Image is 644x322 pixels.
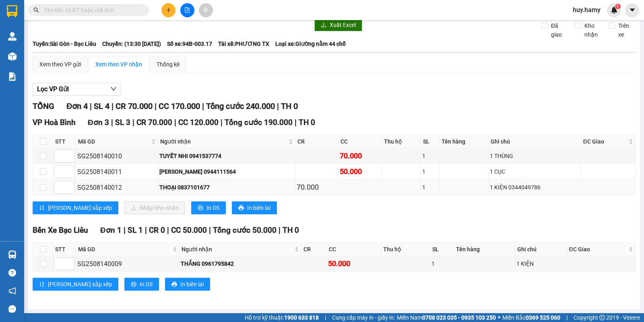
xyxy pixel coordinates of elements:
th: CC [327,243,381,256]
span: Miền Nam [397,313,496,322]
span: download [321,22,326,29]
span: CR 70.000 [136,118,172,127]
span: Loại xe: Giường nằm 44 chỗ [275,39,346,48]
button: sort-ascending[PERSON_NAME] sắp xếp [33,278,118,291]
span: CC 120.000 [178,118,219,127]
td: SG2508140012 [76,180,158,195]
strong: 1900 633 818 [284,314,319,321]
span: Tổng cước 240.000 [206,101,275,111]
th: CR [301,243,327,256]
img: warehouse-icon [8,250,17,259]
div: 50.000 [340,166,380,177]
span: TH 0 [283,226,299,235]
span: Chuyến: (13:30 [DATE]) [102,39,161,48]
button: file-add [180,3,194,17]
div: TUYẾT NHI 0941537774 [159,152,294,160]
span: printer [238,205,244,211]
span: | [295,118,297,127]
span: | [277,101,279,111]
button: downloadNhập kho nhận [124,201,185,214]
span: down [110,86,117,92]
span: In DS [206,203,219,212]
div: Thống kê [157,60,180,69]
span: Tổng cước 50.000 [213,226,277,235]
span: Đơn 3 [88,118,109,127]
span: | [279,226,281,235]
td: SG2508140009 [76,256,180,272]
span: ⚪️ [498,316,500,319]
button: printerIn biên lai [232,201,277,214]
span: file-add [184,7,190,13]
span: printer [171,281,177,288]
span: Tổng cước 190.000 [225,118,293,127]
div: 1 [422,183,438,192]
button: printerIn DS [124,278,159,291]
div: THẮNG 0961795842 [181,259,300,268]
th: STT [53,243,76,256]
div: 1 KIỆN 0344049786 [490,183,580,192]
div: 1 [422,167,438,176]
span: In biên lai [247,203,270,212]
span: plus [166,7,171,13]
th: Tên hàng [454,243,515,256]
span: TH 0 [299,118,315,127]
span: message [8,305,16,313]
div: 1 CỤC [490,167,580,176]
th: SL [430,243,454,256]
span: Đơn 4 [66,101,88,111]
button: printerIn biên lai [165,278,210,291]
div: 70.000 [297,182,337,193]
span: In DS [140,280,153,289]
span: | [90,101,92,111]
span: | [155,101,157,111]
img: warehouse-icon [8,52,17,61]
input: Tìm tên, số ĐT hoặc mã đơn [44,6,139,14]
span: Mã GD [78,137,150,146]
th: Tên hàng [440,135,488,148]
span: [PERSON_NAME] sắp xếp [48,203,112,212]
button: caret-down [625,3,639,17]
span: In biên lai [180,280,204,289]
span: SL 4 [94,101,109,111]
button: plus [161,3,175,17]
button: downloadXuất Excel [314,18,362,31]
img: warehouse-icon [8,32,17,41]
span: Kho nhận [581,21,602,39]
span: | [167,226,169,235]
span: CC 50.000 [171,226,207,235]
div: 1 THÙNG [490,152,580,160]
span: Cung cấp máy in - giấy in: [332,313,395,322]
div: 70.000 [340,150,380,162]
b: Tuyến: Sài Gòn - Bạc Liêu [33,41,96,47]
span: Xuất Excel [330,21,356,29]
div: 1 [431,259,452,268]
span: SL 1 [128,226,143,235]
div: SG2508140012 [77,183,157,193]
div: SG2508140009 [77,259,178,269]
div: Xem theo VP nhận [95,60,142,69]
th: STT [53,135,76,148]
span: Trên xe [615,21,636,39]
span: caret-down [629,6,636,14]
th: Thu hộ [381,243,430,256]
th: SL [421,135,440,148]
span: TH 0 [281,101,298,111]
span: notification [8,287,16,295]
div: [PERSON_NAME] 0944111564 [159,167,294,176]
td: SG2508140010 [76,148,158,164]
span: | [145,226,147,235]
span: sort-ascending [39,205,45,211]
span: sort-ascending [39,281,45,288]
img: icon-new-feature [611,6,618,14]
div: Xem theo VP gửi [39,60,81,69]
span: | [132,118,134,127]
span: copyright [599,315,605,320]
span: | [221,118,223,127]
div: 50.000 [328,258,380,269]
button: aim [199,3,213,17]
span: Hỗ trợ kỹ thuật: [245,313,319,322]
span: Lọc VP Gửi [37,84,69,94]
span: CC 170.000 [159,101,200,111]
span: printer [131,281,136,288]
span: | [566,313,568,322]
